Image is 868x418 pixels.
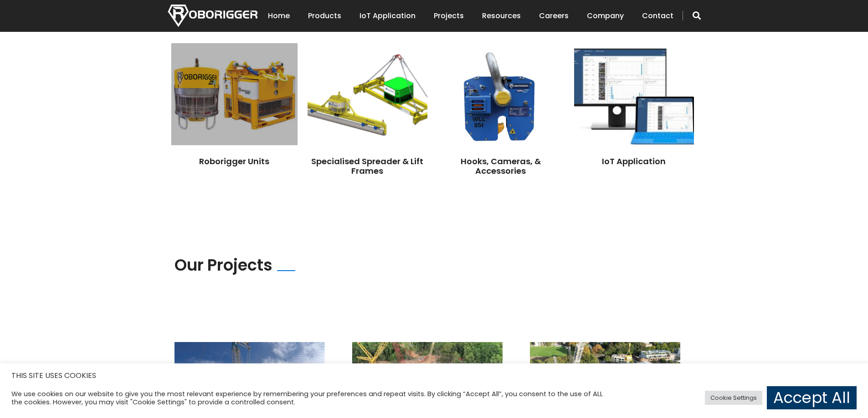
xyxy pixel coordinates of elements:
[199,156,269,167] a: Roborigger Units
[642,2,673,30] a: Contact
[308,2,341,30] a: Products
[587,2,624,30] a: Company
[539,2,569,30] a: Careers
[705,391,762,405] a: Cookie Settings
[461,156,541,177] a: Hooks, Cameras, & Accessories
[360,2,416,30] a: IoT Application
[767,386,857,409] a: Accept All
[11,370,857,382] h5: THIS SITE USES COOKIES
[482,2,521,30] a: Resources
[168,5,257,27] img: Nortech
[434,2,464,30] a: Projects
[268,2,290,30] a: Home
[11,390,603,406] div: We use cookies on our website to give you the most relevant experience by remembering your prefer...
[311,156,423,177] a: Specialised Spreader & Lift Frames
[602,156,666,167] a: IoT Application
